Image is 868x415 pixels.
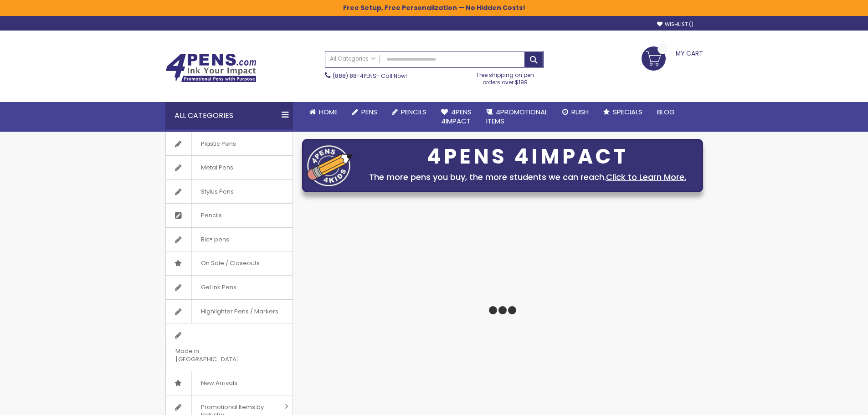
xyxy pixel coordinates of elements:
[361,107,377,117] span: Pens
[166,180,293,204] a: Stylus Pens
[467,68,544,86] div: Free shipping on pen orders over $199
[191,204,231,227] span: Pencils
[166,204,293,227] a: Pencils
[191,156,242,179] span: Metal Pens
[357,171,698,184] div: The more pens you buy, the more students we can reach.
[166,323,293,371] a: Made in [GEOGRAPHIC_DATA]
[191,132,245,156] span: Plastic Pens
[191,276,246,299] span: Gel Ink Pens
[325,51,380,67] a: All Categories
[165,102,293,129] div: All Categories
[302,102,345,122] a: Home
[166,276,293,299] a: Gel Ink Pens
[166,132,293,156] a: Plastic Pens
[486,107,548,126] span: 4PROMOTIONAL ITEMS
[191,300,288,323] span: Highlighter Pens / Markers
[333,72,407,80] span: - Call Now!
[613,107,642,117] span: Specials
[555,102,596,122] a: Rush
[330,55,375,62] span: All Categories
[434,102,479,132] a: 4Pens4impact
[166,339,270,371] span: Made in [GEOGRAPHIC_DATA]
[606,171,686,183] a: Click to Learn More.
[307,145,353,186] img: four_pen_logo.png
[571,107,589,117] span: Rush
[191,251,269,275] span: On Sale / Closeouts
[166,251,293,275] a: On Sale / Closeouts
[166,300,293,323] a: Highlighter Pens / Markers
[191,371,247,395] span: New Arrivals
[657,21,693,28] a: Wishlist
[650,102,682,122] a: Blog
[319,107,338,117] span: Home
[401,107,426,117] span: Pencils
[191,228,238,251] span: Bic® pens
[165,53,257,82] img: 4Pens Custom Pens and Promotional Products
[657,107,675,117] span: Blog
[385,102,434,122] a: Pencils
[166,156,293,179] a: Metal Pens
[596,102,650,122] a: Specials
[166,371,293,395] a: New Arrivals
[357,147,698,166] div: 4PENS 4IMPACT
[191,180,243,204] span: Stylus Pens
[345,102,385,122] a: Pens
[479,102,555,132] a: 4PROMOTIONALITEMS
[333,72,376,80] a: (888) 88-4PENS
[441,107,472,126] span: 4Pens 4impact
[166,228,293,251] a: Bic® pens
